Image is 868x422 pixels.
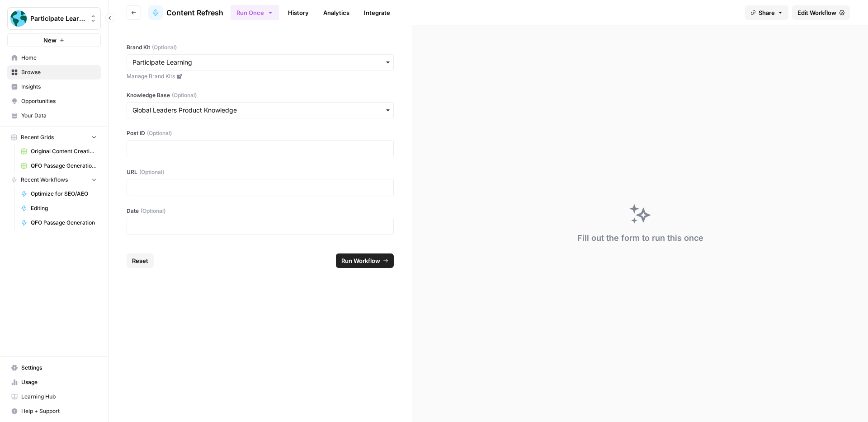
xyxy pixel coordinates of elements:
[7,7,101,30] button: Workspace: Participate Learning
[21,97,97,105] span: Opportunities
[30,14,85,23] span: Participate Learning
[7,65,101,80] a: Browse
[318,5,355,20] a: Analytics
[21,54,97,62] span: Home
[577,232,703,244] div: Fill out the form to run this once
[341,256,380,265] span: Run Workflow
[17,187,101,201] a: Optimize for SEO/AEO
[7,80,101,94] a: Insights
[31,190,97,198] span: Optimize for SEO/AEO
[152,43,177,52] span: (Optional)
[21,364,97,372] span: Settings
[7,131,101,144] button: Recent Grids
[336,253,394,268] button: Run Workflow
[17,144,101,159] a: Original Content Creation Grid
[31,219,97,227] span: QFO Passage Generation
[21,407,97,415] span: Help + Support
[21,378,97,386] span: Usage
[31,162,97,170] span: QFO Passage Generation Grid
[127,91,394,99] label: Knowledge Base
[7,94,101,108] a: Opportunities
[31,147,97,155] span: Original Content Creation Grid
[7,108,101,123] a: Your Data
[231,5,279,20] button: Run Once
[132,256,148,265] span: Reset
[359,5,396,20] a: Integrate
[127,207,394,215] label: Date
[172,91,197,99] span: (Optional)
[7,375,101,389] a: Usage
[21,83,97,91] span: Insights
[17,201,101,216] a: Editing
[7,33,101,47] button: New
[792,5,850,20] a: Edit Workflow
[139,168,164,176] span: (Optional)
[127,72,394,80] a: Manage Brand Kits
[797,8,836,17] span: Edit Workflow
[148,5,223,20] a: Content Refresh
[21,393,97,401] span: Learning Hub
[166,7,223,18] span: Content Refresh
[7,51,101,65] a: Home
[31,204,97,212] span: Editing
[10,10,27,27] img: Participate Learning Logo
[21,112,97,120] span: Your Data
[127,253,154,268] button: Reset
[132,58,388,67] input: Participate Learning
[7,173,101,187] button: Recent Workflows
[17,216,101,230] a: QFO Passage Generation
[21,133,54,141] span: Recent Grids
[141,207,165,215] span: (Optional)
[17,159,101,173] a: QFO Passage Generation Grid
[283,5,314,20] a: History
[132,106,388,115] input: Global Leaders Product Knowledge
[43,36,57,45] span: New
[127,43,394,52] label: Brand Kit
[127,168,394,176] label: URL
[147,129,172,137] span: (Optional)
[759,8,775,17] span: Share
[21,68,97,76] span: Browse
[21,176,68,184] span: Recent Workflows
[127,129,394,137] label: Post ID
[7,389,101,404] a: Learning Hub
[7,404,101,418] button: Help + Support
[7,361,101,375] a: Settings
[745,5,788,20] button: Share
